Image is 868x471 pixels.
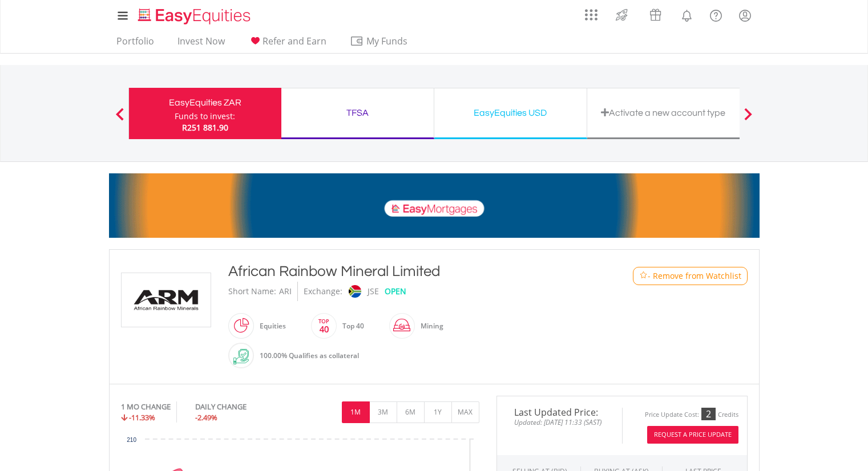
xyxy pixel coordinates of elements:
[424,401,452,423] button: 1Y
[228,261,587,282] div: African Rainbow Mineral Limited
[730,3,760,28] a: My Profile
[175,111,235,122] div: Funds to invest:
[451,401,479,423] button: MAX
[279,282,292,301] div: ARI
[612,6,631,24] img: thrive-v2.svg
[121,401,171,412] div: 1 MO CHANGE
[173,35,229,53] a: Invest Now
[288,105,427,121] div: TFSA
[136,7,255,26] img: EasyEquities_Logo.png
[639,3,672,24] a: Vouchers
[109,173,760,238] img: EasyMortage Promotion Banner
[228,282,276,301] div: Short Name:
[263,35,326,47] span: Refer and Earn
[415,312,443,340] div: Mining
[578,3,605,21] a: AppsGrid
[233,349,249,364] img: collateral-qualifying-green.svg
[260,351,359,360] span: 100.00% Qualifies as collateral
[701,3,730,26] a: FAQ's and Support
[385,282,406,301] div: OPEN
[304,282,342,301] div: Exchange:
[701,408,716,420] div: 2
[350,34,425,48] span: My Funds
[254,312,286,340] div: Equities
[441,105,580,121] div: EasyEquities USD
[134,3,255,26] a: Home page
[645,411,699,419] div: Price Update Cost:
[195,412,217,423] span: -2.49%
[129,412,155,423] span: -11.33%
[594,105,733,121] div: Activate a new account type
[348,285,361,298] img: jse.png
[112,35,159,53] a: Portfolio
[506,417,613,428] span: Updated: [DATE] 11:33 (SAST)
[633,267,748,285] button: Watchlist - Remove from Watchlist
[648,270,741,282] span: - Remove from Watchlist
[647,426,738,444] button: Request A Price Update
[337,312,364,340] div: Top 40
[639,271,648,280] img: Watchlist
[585,9,597,21] img: grid-menu-icon.svg
[397,401,425,423] button: 6M
[718,411,738,419] div: Credits
[342,401,370,423] button: 1M
[506,408,613,417] span: Last Updated Price:
[672,3,701,26] a: Notifications
[127,437,136,443] text: 210
[646,6,665,24] img: vouchers-v2.svg
[136,95,274,111] div: EasyEquities ZAR
[195,401,285,412] div: DAILY CHANGE
[369,401,397,423] button: 3M
[123,273,209,327] img: EQU.ZA.ARI.png
[244,35,331,53] a: Refer and Earn
[368,282,379,301] div: JSE
[182,122,228,133] span: R251 881.90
